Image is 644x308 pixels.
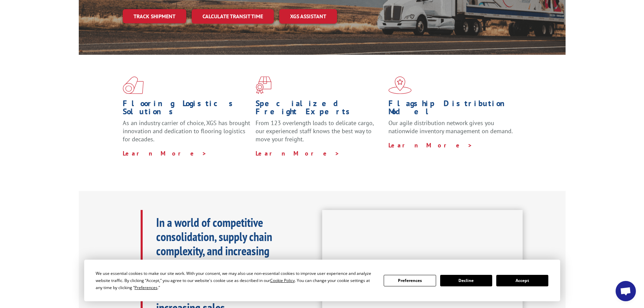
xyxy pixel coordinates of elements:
img: xgs-icon-flagship-distribution-model-red [388,76,412,94]
button: Accept [496,275,548,286]
a: Track shipment [123,9,186,23]
a: Learn More > [388,141,473,149]
button: Preferences [384,275,436,286]
div: We use essential cookies to make our site work. With your consent, we may also use non-essential ... [96,270,376,291]
a: Open chat [616,281,636,301]
div: Cookie Consent Prompt [84,260,560,301]
h1: Specialized Freight Experts [256,99,383,119]
img: xgs-icon-total-supply-chain-intelligence-red [123,76,144,94]
a: Learn More > [256,149,340,157]
img: xgs-icon-focused-on-flooring-red [256,76,271,94]
a: XGS ASSISTANT [279,9,337,24]
a: Calculate transit time [192,9,274,24]
a: Learn More > [123,149,207,157]
span: Cookie Policy [270,278,295,283]
p: From 123 overlength loads to delicate cargo, our experienced staff knows the best way to move you... [256,119,383,149]
span: Our agile distribution network gives you nationwide inventory management on demand. [388,119,513,135]
button: Decline [440,275,492,286]
span: Preferences [135,285,158,290]
h1: Flooring Logistics Solutions [123,99,251,119]
h1: Flagship Distribution Model [388,99,516,119]
span: As an industry carrier of choice, XGS has brought innovation and dedication to flooring logistics... [123,119,250,143]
